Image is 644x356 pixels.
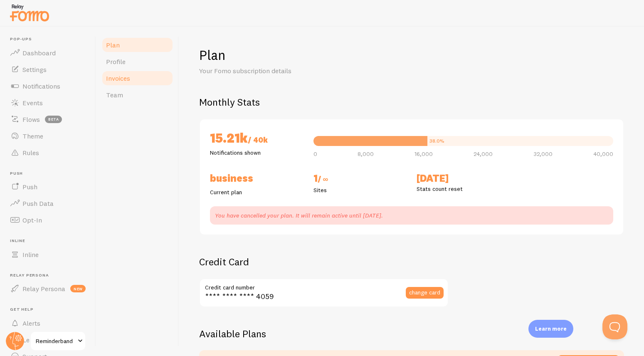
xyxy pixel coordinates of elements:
[5,315,91,331] a: Alerts
[210,129,303,148] h2: 15.21k
[106,74,130,82] span: Invoices
[22,250,39,259] span: Inline
[5,61,91,78] a: Settings
[313,172,407,186] h2: 1
[101,37,174,53] a: Plan
[199,47,624,64] h1: Plan
[10,37,91,42] span: Pop-ups
[22,199,54,208] span: Push Data
[409,289,440,295] span: change card
[22,132,43,140] span: Theme
[101,70,174,87] a: Invoices
[528,320,573,338] div: Learn more
[5,246,91,263] a: Inline
[533,151,553,157] span: 32,000
[36,336,75,346] span: Reminderband
[22,183,37,191] span: Push
[210,148,303,157] p: Notifications shown
[10,273,91,278] span: Relay Persona
[248,135,268,145] span: / 40k
[5,280,91,297] a: Relay Persona new
[358,151,374,157] span: 8,000
[429,138,444,143] div: 38.0%
[22,216,42,224] span: Opt-In
[199,278,449,292] label: Credit card number
[593,151,613,157] span: 40,000
[5,128,91,144] a: Theme
[199,255,449,268] h2: Credit Card
[199,327,624,340] h2: Available Plans
[318,174,328,184] span: / ∞
[313,151,317,157] span: 0
[22,319,40,327] span: Alerts
[5,195,91,212] a: Push Data
[101,53,174,70] a: Profile
[199,66,399,76] p: Your Fomo subscription details
[406,287,444,299] button: change card
[5,94,91,111] a: Events
[5,212,91,228] a: Opt-In
[10,171,91,176] span: Push
[5,44,91,61] a: Dashboard
[106,91,123,99] span: Team
[602,314,627,339] iframe: Help Scout Beacon - Open
[415,151,433,157] span: 16,000
[70,285,86,292] span: new
[215,211,608,220] p: You have cancelled your plan. It will remain active until [DATE].
[10,238,91,244] span: Inline
[417,172,510,185] h2: [DATE]
[313,186,407,194] p: Sites
[9,2,50,23] img: fomo-relay-logo-orange.svg
[22,49,56,57] span: Dashboard
[101,87,174,103] a: Team
[22,284,65,293] span: Relay Persona
[535,325,567,333] p: Learn more
[22,99,43,107] span: Events
[5,111,91,128] a: Flows beta
[106,57,126,66] span: Profile
[474,151,493,157] span: 24,000
[22,148,39,157] span: Rules
[5,144,91,161] a: Rules
[45,116,62,123] span: beta
[106,41,120,49] span: Plan
[417,185,510,193] p: Stats count reset
[210,188,303,196] p: Current plan
[199,96,624,109] h2: Monthly Stats
[5,78,91,94] a: Notifications
[30,331,86,351] a: Reminderband
[22,65,47,74] span: Settings
[10,307,91,312] span: Get Help
[22,82,60,90] span: Notifications
[5,178,91,195] a: Push
[22,115,40,124] span: Flows
[210,172,303,185] h2: Business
